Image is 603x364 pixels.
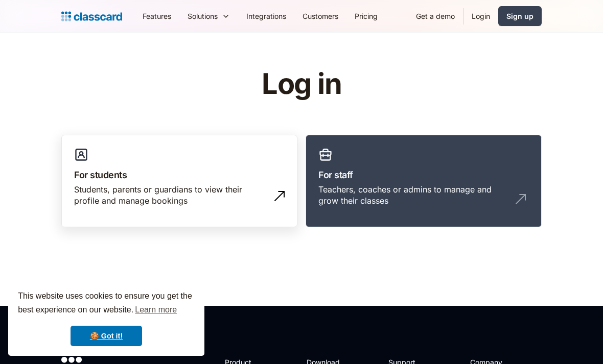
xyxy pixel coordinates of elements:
a: home [61,9,122,23]
a: dismiss cookie message [71,326,142,346]
div: Students, parents or guardians to view their profile and manage bookings [74,184,264,207]
a: learn more about cookies [133,302,178,318]
a: Pricing [346,5,386,28]
a: Login [463,5,498,28]
h1: Log in [140,68,464,100]
a: Integrations [238,5,294,28]
a: Customers [294,5,346,28]
div: cookieconsent [8,280,204,356]
h3: For students [74,168,285,182]
h3: For staff [318,168,529,182]
a: Get a demo [408,5,463,28]
div: Solutions [179,5,238,28]
div: Teachers, coaches or admins to manage and grow their classes [318,184,508,207]
div: Sign up [506,11,534,21]
a: For staffTeachers, coaches or admins to manage and grow their classes [306,135,542,228]
div: Solutions [188,11,218,21]
a: For studentsStudents, parents or guardians to view their profile and manage bookings [61,135,297,228]
a: Sign up [498,6,542,26]
a: Features [134,5,179,28]
span: This website uses cookies to ensure you get the best experience on our website. [18,290,195,318]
